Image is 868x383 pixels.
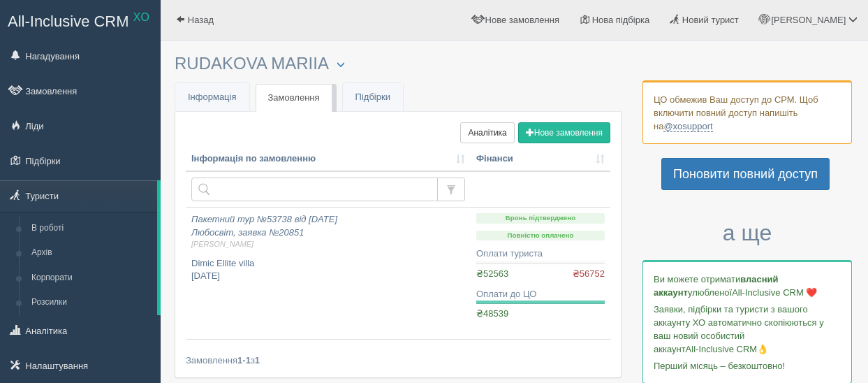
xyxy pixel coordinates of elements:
span: Нове замовлення [485,15,559,25]
a: Фінанси [476,152,605,166]
b: власний аккаунт [654,274,779,298]
p: Повністю оплачено [476,231,605,241]
div: ЦО обмежив Ваш доступ до СРМ. Щоб включити повний доступ напишіть на [642,80,852,144]
a: Розсилки [25,290,157,315]
a: В роботі [25,216,157,241]
div: Оплати туриста [476,247,605,261]
a: Підбірки [343,83,403,112]
a: Аналітика [460,122,514,143]
a: Інформація [175,83,249,112]
a: Поновити повний доступ [661,158,830,190]
a: Архів [25,240,157,266]
span: ₴52563 [476,268,508,279]
h3: RUDAKOVA MARIIA [175,55,621,73]
span: All-Inclusive CRM [8,13,129,30]
a: All-Inclusive CRM XO [1,1,160,39]
p: Заявки, підбірки та туристи з вашого аккаунту ХО автоматично скопіюються у ваш новий особистий ак... [654,303,841,356]
input: Пошук за номером замовлення, ПІБ або паспортом туриста [191,178,438,201]
span: ₴56752 [573,268,605,281]
span: ₴48539 [476,308,508,319]
a: Інформація по замовленню [191,152,465,166]
span: [PERSON_NAME] [191,239,465,250]
div: Оплати до ЦО [476,288,605,301]
a: Замовлення [256,84,332,113]
p: Перший місяць – безкоштовно! [654,359,841,373]
i: Пакетний тур №53738 від [DATE] Любосвіт, заявка №20851 [191,214,465,250]
div: Замовлення з [186,354,610,367]
span: Назад [188,15,214,25]
span: [PERSON_NAME] [771,15,846,25]
span: Нова підбірка [592,15,650,25]
span: Новий турист [682,15,739,25]
button: Нове замовлення [518,122,610,143]
p: Ви можете отримати улюбленої [654,273,841,299]
h3: а ще [642,221,852,245]
a: Пакетний тур №53738 від [DATE]Любосвіт, заявка №20851[PERSON_NAME] Dimic Ellite villa[DATE] [186,208,471,339]
sup: XO [133,11,149,23]
span: All-Inclusive CRM👌 [686,344,769,354]
b: 1 [255,355,260,366]
a: Корпорати [25,266,157,291]
b: 1-1 [237,355,251,366]
p: Dimic Ellite villa [DATE] [191,257,465,283]
a: @xosupport [663,121,712,132]
span: Інформація [188,92,237,102]
span: All-Inclusive CRM ❤️ [732,287,817,298]
p: Бронь підтверджено [476,213,605,224]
